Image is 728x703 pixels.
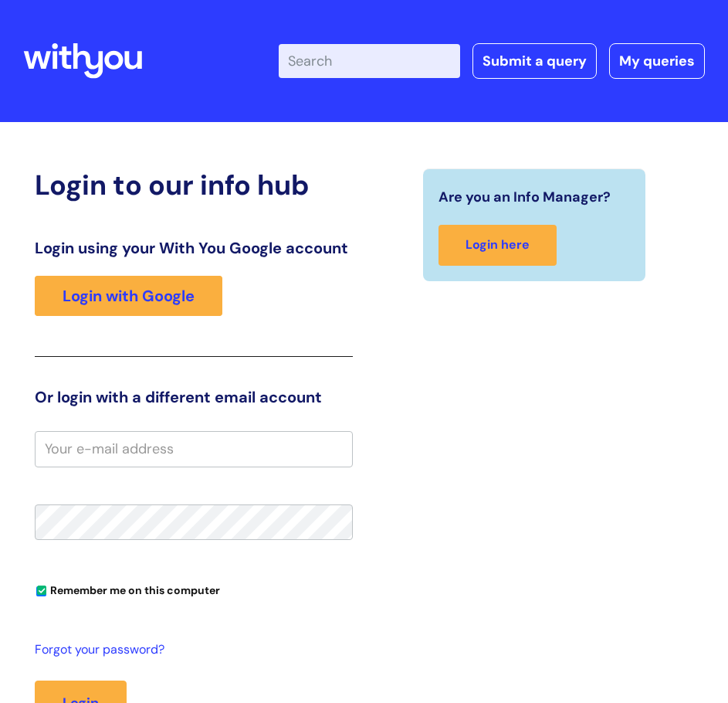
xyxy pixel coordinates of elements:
[35,431,353,467] input: Your e-mail address
[35,168,353,202] h2: Login to our info hub
[35,577,353,602] div: You can uncheck this option if you're logging in from a shared device
[438,185,611,209] span: Are you an Info Manager?
[35,276,222,316] a: Login with Google
[35,580,220,597] label: Remember me on this computer
[35,639,345,661] a: Forgot your password?
[279,44,460,78] input: Search
[35,239,353,257] h3: Login using your With You Google account
[36,586,46,596] input: Remember me on this computer
[609,43,705,79] a: My queries
[438,225,557,266] a: Login here
[472,43,597,79] a: Submit a query
[35,388,353,406] h3: Or login with a different email account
